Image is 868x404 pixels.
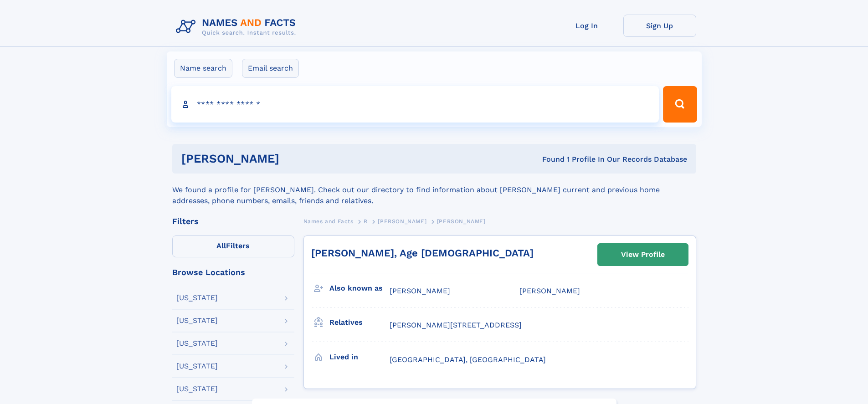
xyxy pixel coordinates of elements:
[181,153,411,164] h1: [PERSON_NAME]
[216,241,226,250] span: All
[172,217,294,225] div: Filters
[378,218,426,225] span: [PERSON_NAME]
[519,286,580,295] span: [PERSON_NAME]
[172,15,303,39] img: Logo Names and Facts
[176,385,218,393] div: [US_STATE]
[364,218,368,225] span: R
[329,281,390,296] h3: Also known as
[663,86,697,123] button: Search Button
[550,15,623,37] a: Log In
[176,363,218,370] div: [US_STATE]
[623,15,696,37] a: Sign Up
[176,317,218,324] div: [US_STATE]
[390,286,450,295] span: [PERSON_NAME]
[437,218,486,225] span: [PERSON_NAME]
[378,215,426,227] a: [PERSON_NAME]
[303,215,354,227] a: Names and Facts
[242,59,299,78] label: Email search
[390,320,522,330] a: [PERSON_NAME][STREET_ADDRESS]
[411,154,687,164] div: Found 1 Profile In Our Records Database
[329,315,390,330] h3: Relatives
[621,244,665,265] div: View Profile
[364,215,368,227] a: R
[176,340,218,347] div: [US_STATE]
[329,349,390,365] h3: Lived in
[174,59,232,78] label: Name search
[172,174,696,206] div: We found a profile for [PERSON_NAME]. Check out our directory to find information about [PERSON_N...
[172,268,294,276] div: Browse Locations
[171,86,659,123] input: search input
[311,247,534,259] a: [PERSON_NAME], Age [DEMOGRAPHIC_DATA]
[172,235,294,257] label: Filters
[390,355,546,364] span: [GEOGRAPHIC_DATA], [GEOGRAPHIC_DATA]
[598,244,688,266] a: View Profile
[176,294,218,302] div: [US_STATE]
